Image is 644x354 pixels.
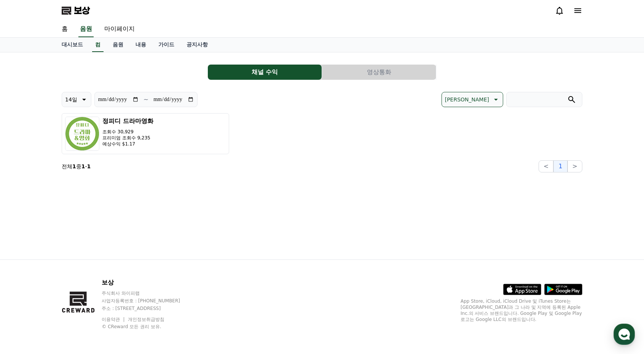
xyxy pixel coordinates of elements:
[65,96,77,103] font: 14일
[98,241,146,260] a: 설정
[118,252,127,258] span: 설정
[180,38,214,52] a: 공지사항
[102,291,140,296] font: 주식회사 와이피랩
[62,113,229,154] button: 정피디 드라마영화 조회수 30,929 프리미엄 조회수 9,235 예상수익 $1.17
[81,163,85,169] font: 1
[50,241,98,260] a: 대화
[102,279,114,286] font: 보상
[143,96,148,103] font: ~
[128,317,164,322] a: 개인정보취급방침
[158,41,174,47] font: 가이드
[187,41,208,47] font: 공지사항
[87,163,91,169] font: 1
[56,38,89,52] a: 대시보드
[85,163,87,169] font: -
[208,65,322,80] a: 채널 수익
[208,65,322,80] button: 채널 수익
[129,38,152,52] a: 내용
[102,135,150,141] font: 프리미엄 조회수 9,235
[107,38,129,52] a: 음원
[80,25,92,32] font: 음원
[135,41,146,47] font: 내용
[74,5,90,16] font: 보상
[252,68,278,76] font: 채널 수익
[2,241,50,260] a: 홈
[70,253,79,259] span: 대화
[558,163,562,170] font: 1
[367,68,391,76] font: 영상통화
[72,163,76,169] font: 1
[56,21,74,37] a: 홈
[553,160,567,172] button: 1
[62,5,90,17] a: 보상
[78,21,94,37] a: 음원
[102,317,126,322] a: 이용약관
[102,317,120,322] font: 이용약관
[92,38,104,52] a: 컴
[152,38,180,52] a: 가이드
[62,41,83,47] font: 대시보드
[539,160,553,172] button: <
[62,163,72,169] font: 전체
[461,299,582,322] font: App Store, iCloud, iCloud Drive 및 iTunes Store는 [GEOGRAPHIC_DATA]과 그 나라 및 지역에 등록된 Apple Inc.의 서비스...
[102,298,180,303] font: 사업자등록번호 : [PHONE_NUMBER]
[567,160,582,172] button: >
[76,163,81,169] font: 중
[24,252,29,258] span: 홈
[62,92,91,107] button: 14일
[102,141,135,147] font: 예상수익 $1.17
[102,306,161,311] font: 주소 : [STREET_ADDRESS]
[102,129,134,134] font: 조회수 30,929
[98,21,141,37] a: 마이페이지
[322,65,436,80] button: 영상통화
[104,25,135,32] font: 마이페이지
[442,92,503,107] button: [PERSON_NAME]
[113,41,123,47] font: 음원
[544,163,548,170] font: <
[95,41,100,47] font: 컴
[102,324,161,329] font: © CReward 모든 권리 보유.
[65,117,99,151] img: 정피디 드라마영화
[445,96,489,103] font: [PERSON_NAME]
[572,163,577,170] font: >
[102,117,153,125] font: 정피디 드라마영화
[62,25,68,32] font: 홈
